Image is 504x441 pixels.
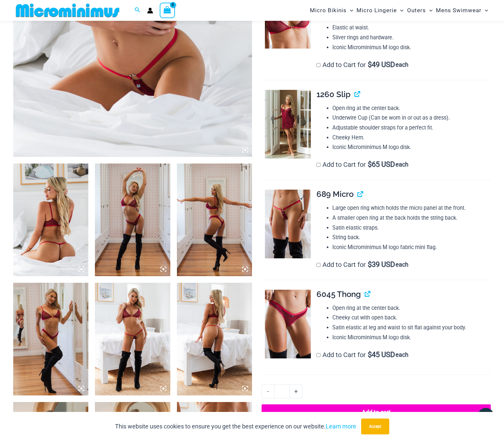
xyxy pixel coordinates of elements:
li: Iconic Microminimus M logo fabric mini flag. [332,242,491,252]
li: Cheeky cut with open back. [332,313,491,323]
button: Add to cart [262,404,491,420]
span: Menu Toggle [426,2,433,19]
a: OutersMenu ToggleMenu Toggle [405,2,434,19]
label: Add to Cart for [316,161,409,168]
img: Guilty Pleasures Red 1045 Bra 6045 Thong [95,164,170,276]
span: Mens Swimwear [436,2,482,19]
img: Guilty Pleasures Red 1045 Bra 689 Micro [177,283,252,395]
label: Add to Cart for [316,261,409,269]
span: each [396,351,408,358]
span: each [396,61,408,68]
img: Guilty Pleasures Red 1045 Bra 689 Micro [95,283,170,395]
span: Micro Bikinis [310,2,347,19]
a: Micro LingerieMenu ToggleMenu Toggle [355,2,405,19]
span: 1260 Slip [316,90,351,99]
span: each [396,261,408,268]
a: Search icon link [135,6,141,15]
span: Menu Toggle [482,2,488,19]
span: 6045 Thong [316,289,361,299]
li: A smaller open ring at the back holds the string back. [332,213,491,223]
img: Guilty Pleasures Red 6045 Thong [265,290,311,358]
li: String back. [332,233,491,242]
a: Mens SwimwearMenu ToggleMenu Toggle [434,2,490,19]
img: Guilty Pleasures Red 1045 Bra 6045 Thong [13,283,88,395]
a: Account icon link [147,8,153,14]
span: $ [368,260,372,269]
input: Add to Cart for$39 USD each [316,263,320,267]
span: 45 USD [368,351,395,358]
span: 39 USD [368,261,395,268]
span: Menu Toggle [397,2,403,19]
li: Iconic Microminimus M logo disk. [332,333,491,343]
li: Large open ring which holds the micro panel at the front. [332,203,491,213]
input: Add to Cart for$49 USD each [316,63,320,67]
img: MM SHOP LOGO FLAT [13,3,122,18]
li: Iconic Microminimus M logo disk. [332,43,491,53]
a: + [290,385,302,398]
span: 65 USD [368,161,395,168]
span: $ [368,60,372,69]
input: Product quantity [274,385,290,398]
a: View Shopping Cart, empty [160,3,175,18]
span: 689 Micro [316,189,354,199]
label: Add to Cart for [316,351,409,359]
a: Micro BikinisMenu ToggleMenu Toggle [308,2,355,19]
li: Adjustable shoulder straps for a perfect fit. [332,123,491,133]
p: This website uses cookies to ensure you get the best experience on our website. [115,422,356,431]
input: Add to Cart for$45 USD each [316,353,320,357]
img: Guilty Pleasures Red 1260 Slip [265,90,311,159]
li: Satin elastic straps. [332,223,491,233]
a: - [262,385,274,398]
span: each [396,161,408,168]
img: Guilty Pleasures Red 1045 Bra 689 Micro [13,164,88,276]
label: Add to Cart for [316,61,409,69]
span: Outers [407,2,426,19]
span: Menu Toggle [347,2,353,19]
li: Open ring at the center back. [332,303,491,313]
li: Silver rings and hardware. [332,33,491,43]
input: Add to Cart for$65 USD each [316,163,320,167]
li: Open ring at the center back. [332,103,491,113]
li: Underwire Cup (Can be worn in or out as a dress). [332,113,491,123]
span: $ [368,160,372,168]
nav: Site Navigation [307,1,491,20]
span: Micro Lingerie [357,2,397,19]
img: Guilty Pleasures Red 689 Micro [265,190,311,258]
span: $ [368,350,372,359]
button: Accept [361,419,389,434]
img: Guilty Pleasures Red 1045 Bra 6045 Thong [177,164,252,276]
li: Elastic at waist. [332,23,491,33]
a: Learn more [326,423,356,430]
li: Cheeky Hem. [332,133,491,143]
li: Iconic Microminimus M logo disk. [332,142,491,152]
span: 49 USD [368,61,395,68]
li: Satin elastic at leg and waist to sit flat against your body. [332,323,491,333]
